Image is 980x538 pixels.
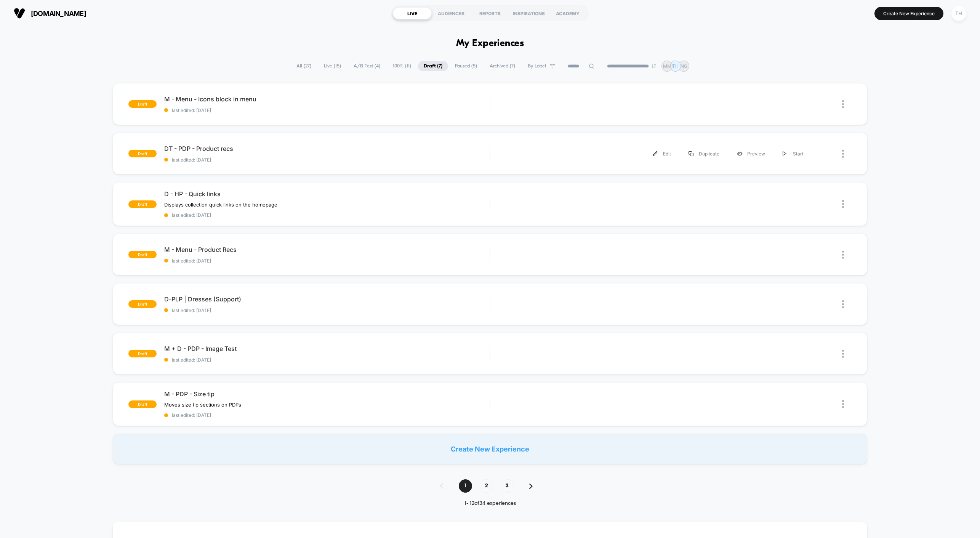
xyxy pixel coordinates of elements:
img: close [842,150,844,158]
img: menu [783,151,786,156]
p: TH [672,63,679,69]
img: menu [653,151,658,156]
img: menu [689,151,693,156]
p: NG [681,63,687,69]
span: last edited: [DATE] [164,107,490,113]
span: M - Menu - Product Recs [164,246,490,253]
span: Moves size tip sections on PDPs [164,402,241,408]
div: INSPIRATIONS [509,7,548,19]
span: Paused ( 5 ) [449,61,483,71]
span: Displays collection quick links on the homepage [164,202,277,208]
img: close [842,200,844,208]
span: last edited: [DATE] [164,412,490,418]
div: Edit [644,145,680,162]
div: Start [774,145,812,162]
h1: My Experiences [456,38,524,49]
span: M - Menu - Icons block in menu [164,95,490,103]
img: end [652,64,656,68]
span: last edited: [DATE] [164,212,490,218]
span: last edited: [DATE] [164,157,490,163]
img: Visually logo [14,8,25,19]
button: Create New Experience [874,7,943,20]
img: close [842,350,844,358]
span: Draft ( 7 ) [418,61,448,71]
span: draft [128,350,157,357]
span: Archived ( 7 ) [484,61,521,71]
span: draft [128,150,157,157]
span: DT - PDP - Product recs [164,145,490,152]
span: A/B Test ( 4 ) [348,61,386,71]
div: Duplicate [680,145,728,162]
span: All ( 27 ) [291,61,317,71]
img: close [842,300,844,308]
span: 100% ( 11 ) [387,61,417,71]
span: D - HP - Quick links [164,190,490,198]
span: M - PDP - Size tip [164,390,490,398]
span: last edited: [DATE] [164,357,490,363]
span: draft [128,251,157,258]
img: pagination forward [529,484,533,489]
div: AUDIENCES [432,7,471,19]
button: TH [949,6,969,21]
div: Create New Experience [113,434,867,464]
span: D-PLP | Dresses (Support) [164,295,490,303]
span: 3 [501,479,514,493]
span: draft [128,100,157,108]
div: TH [951,6,966,21]
span: By Label [528,63,546,69]
div: REPORTS [471,7,509,19]
p: MM [663,63,671,69]
span: last edited: [DATE] [164,258,490,264]
img: close [842,400,844,408]
span: [DOMAIN_NAME] [31,10,86,18]
span: draft [128,200,157,208]
div: ACADEMY [548,7,587,19]
span: draft [128,400,157,408]
span: last edited: [DATE] [164,307,490,313]
div: Preview [728,145,774,162]
img: close [842,251,844,259]
span: M + D - PDP - Image Test [164,345,490,352]
div: 1 - 12 of 34 experiences [432,500,548,507]
span: draft [128,300,157,308]
div: LIVE [393,7,432,19]
button: [DOMAIN_NAME] [11,7,88,19]
span: 2 [480,479,493,493]
img: close [842,100,844,108]
span: Live ( 15 ) [318,61,347,71]
span: 1 [459,479,472,493]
